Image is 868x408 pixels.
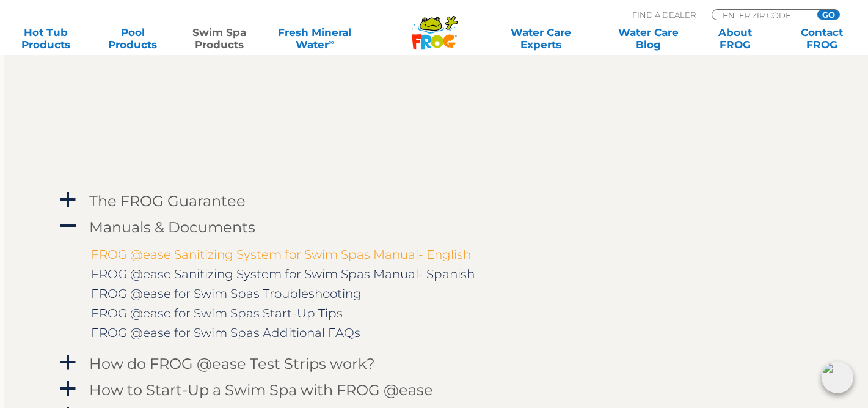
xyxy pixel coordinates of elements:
[701,26,768,51] a: AboutFROG
[89,193,246,209] h4: The FROG Guarantee
[59,191,77,209] span: a
[91,267,475,281] a: FROG @ease Sanitizing System for Swim Spas Manual- Spanish
[57,379,809,401] a: a How to Start-Up a Swim Spa with FROG @ease
[89,355,375,372] h4: How do FROG @ease Test Strips work?
[89,382,433,398] h4: How to Start-Up a Swim Spa with FROG @ease
[59,354,77,372] span: a
[91,247,471,262] a: FROG @ease Sanitizing System for Swim Spas Manual- English
[272,26,357,51] a: Fresh MineralWater∞
[99,26,166,51] a: PoolProducts
[91,306,343,321] a: FROG @ease for Swim Spas Start-Up Tips
[59,217,77,236] span: A
[615,26,682,51] a: Water CareBlog
[12,26,79,51] a: Hot TubProducts
[91,286,362,301] a: FROG @ease for Swim Spas Troubleshooting
[822,362,853,393] img: openIcon
[186,26,253,51] a: Swim SpaProducts
[59,380,77,398] span: a
[486,26,596,51] a: Water CareExperts
[89,219,255,236] h4: Manuals & Documents
[721,10,804,20] input: Zip Code Form
[91,325,360,340] a: FROG @ease for Swim Spas Additional FAQs
[817,10,839,20] input: GO
[57,352,809,375] a: a How do FROG @ease Test Strips work?
[57,216,809,239] a: A Manuals & Documents
[57,190,809,212] a: a The FROG Guarantee
[788,26,855,51] a: ContactFROG
[632,9,696,20] p: Find A Dealer
[329,37,334,46] sup: ∞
